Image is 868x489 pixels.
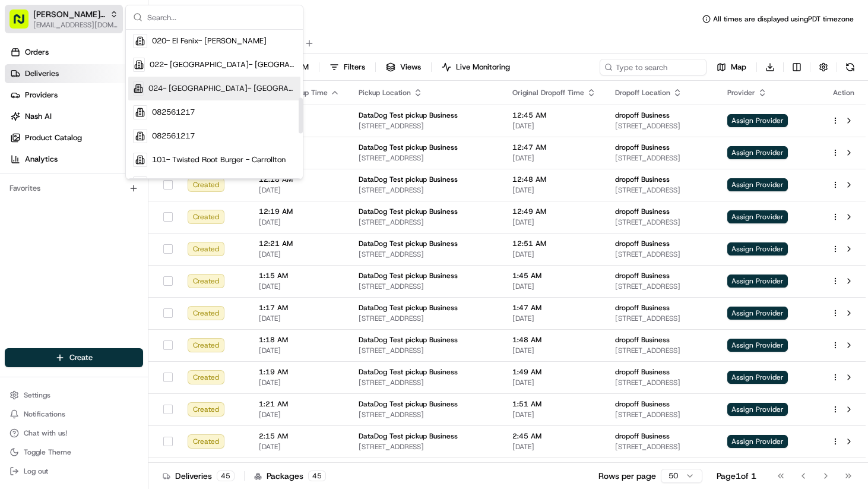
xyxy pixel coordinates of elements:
span: 1:45 AM [512,271,596,280]
button: Refresh [842,59,859,75]
span: [DATE] [259,378,340,387]
div: Favorites [5,179,143,198]
span: dropoff Business [615,111,670,120]
button: Log out [5,463,143,479]
span: Product Catalog [25,132,82,143]
input: Type to search [600,59,707,75]
span: Live Monitoring [456,62,510,72]
button: Toggle Theme [5,444,143,460]
span: API Documentation [112,172,191,184]
span: 024- [GEOGRAPHIC_DATA]- [GEOGRAPHIC_DATA] [GEOGRAPHIC_DATA] [148,83,296,94]
span: Nash AI [25,111,52,122]
span: 12:21 AM [259,239,340,248]
span: 1:15 AM [259,271,340,280]
span: [STREET_ADDRESS] [615,442,708,452]
span: 1:47 AM [512,303,596,313]
span: DataDog Test pickup Business [359,271,458,280]
span: [DATE] [259,185,340,195]
span: [STREET_ADDRESS] [359,314,493,323]
span: [STREET_ADDRESS] [359,153,493,163]
span: Assign Provider [727,435,788,448]
div: We're available if you need us! [40,125,150,135]
input: Search... [147,5,296,29]
span: 020- El Fenix- [PERSON_NAME] [152,36,267,46]
span: [STREET_ADDRESS] [615,282,708,291]
div: 💻 [100,173,110,183]
span: DataDog Test pickup Business [359,111,458,120]
span: Settings [24,390,50,400]
span: [STREET_ADDRESS] [615,153,708,163]
span: [DATE] [512,250,596,259]
div: Suggestions [126,30,303,179]
button: [PERSON_NAME] Org [33,8,105,20]
span: [DATE] [259,217,340,227]
button: Create [5,348,143,367]
a: Providers [5,86,148,105]
span: [STREET_ADDRESS] [615,346,708,355]
span: 1:19 AM [259,367,340,377]
span: [DATE] [512,378,596,387]
span: All times are displayed using PDT timezone [713,14,854,24]
span: [DATE] [259,282,340,291]
button: Notifications [5,406,143,422]
button: [PERSON_NAME] Org[EMAIL_ADDRESS][DOMAIN_NAME] [5,5,123,33]
div: Page 1 of 1 [717,470,756,482]
span: [STREET_ADDRESS] [615,250,708,259]
span: [DATE] [512,346,596,355]
span: Assign Provider [727,210,788,223]
span: DataDog Test pickup Business [359,207,458,216]
div: 📗 [12,173,21,183]
span: [STREET_ADDRESS] [359,378,493,387]
span: dropoff Business [615,399,670,409]
div: Deliveries [163,470,235,482]
div: Action [831,88,856,97]
span: Providers [25,90,58,100]
span: [STREET_ADDRESS] [359,282,493,291]
span: [STREET_ADDRESS] [615,185,708,195]
span: [STREET_ADDRESS] [615,378,708,387]
a: 📗Knowledge Base [7,168,96,189]
span: 12:51 AM [512,239,596,248]
span: Assign Provider [727,371,788,384]
span: Assign Provider [727,146,788,159]
span: Notifications [24,409,65,419]
span: [DATE] [512,282,596,291]
span: 12:18 AM [259,175,340,184]
a: Nash AI [5,107,148,126]
span: dropoff Business [615,143,670,152]
span: 12:48 AM [512,175,596,184]
span: 101- Twisted Root Burger - Carrollton [152,154,286,165]
span: 1:48 AM [512,335,596,345]
span: Assign Provider [727,339,788,352]
span: Knowledge Base [24,172,91,184]
span: DataDog Test pickup Business [359,175,458,184]
span: dropoff Business [615,335,670,345]
span: 2:45 AM [512,431,596,441]
span: Pylon [118,201,144,210]
span: [DATE] [259,442,340,452]
span: 1:18 AM [259,335,340,345]
span: Map [731,62,746,72]
span: DataDog Test pickup Business [359,143,458,152]
button: Settings [5,387,143,403]
img: Nash [12,12,36,36]
span: [STREET_ADDRESS] [359,185,493,195]
span: dropoff Business [615,175,670,184]
span: 1:51 AM [512,399,596,409]
span: Views [400,62,421,72]
span: dropoff Business [615,271,670,280]
span: Assign Provider [727,307,788,320]
span: 082561217 [152,131,195,141]
span: [STREET_ADDRESS] [615,121,708,131]
span: dropoff Business [615,239,670,248]
span: DataDog Test pickup Business [359,367,458,377]
span: [DATE] [259,410,340,419]
span: 12:45 AM [512,111,596,120]
span: Assign Provider [727,242,788,255]
span: Deliveries [25,68,59,79]
p: Rows per page [598,470,656,482]
button: Live Monitoring [436,59,515,75]
span: 12:47 AM [512,143,596,152]
div: 45 [308,471,326,481]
